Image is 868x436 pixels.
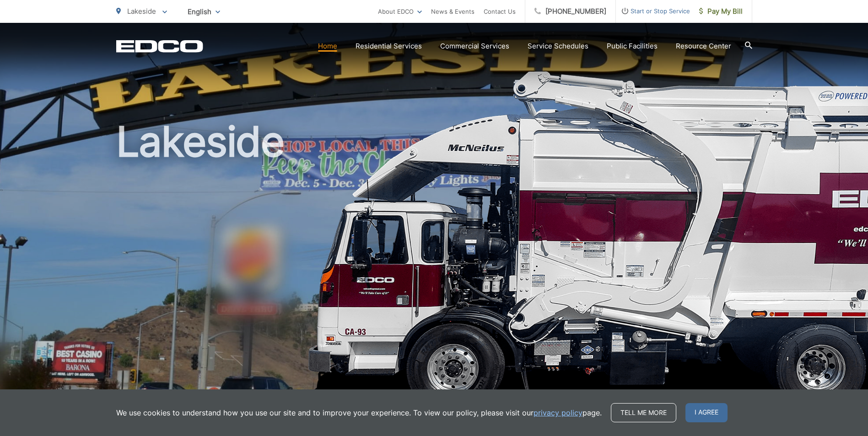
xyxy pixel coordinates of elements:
[318,41,337,52] a: Home
[440,41,509,52] a: Commercial Services
[431,6,474,17] a: News & Events
[699,6,743,17] span: Pay My Bill
[534,407,582,418] a: privacy policy
[528,41,588,52] a: Service Schedules
[378,6,422,17] a: About EDCO
[181,4,227,20] span: English
[676,41,731,52] a: Resource Center
[116,119,752,408] h1: Lakeside
[484,6,516,17] a: Contact Us
[607,41,658,52] a: Public Facilities
[685,403,728,422] span: I agree
[116,40,203,53] a: EDCD logo. Return to the homepage.
[116,407,602,418] p: We use cookies to understand how you use our site and to improve your experience. To view our pol...
[611,403,676,422] a: Tell me more
[356,41,422,52] a: Residential Services
[127,7,156,16] span: Lakeside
